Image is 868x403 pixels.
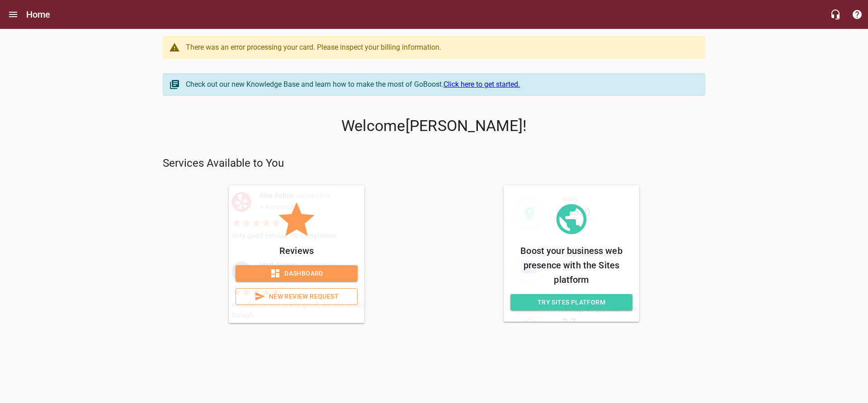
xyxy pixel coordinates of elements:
div: There was an error processing your card. Please inspect your billing information. [186,42,696,53]
button: Live Chat [825,4,846,25]
h6: Home [26,7,51,22]
div: Check out our new Knowledge Base and learn how to make the most of GoBoost. [186,79,696,90]
p: Services Available to You [163,156,705,171]
a: Click here to get started. [443,80,520,89]
a: There was an error processing your card. Please inspect your billing information. [163,36,705,59]
p: Reviews [236,244,358,258]
span: Try Sites Platform [518,297,625,308]
span: New Review Request [243,291,350,302]
button: Open drawer [2,4,24,25]
a: New Review Request [236,288,358,305]
button: Support Portal [846,4,868,25]
p: Welcome [PERSON_NAME] ! [163,117,705,135]
a: Try Sites Platform [510,294,632,311]
a: Dashboard [236,265,358,282]
span: Dashboard [243,268,350,279]
p: Boost your business web presence with the Sites platform [510,244,632,287]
